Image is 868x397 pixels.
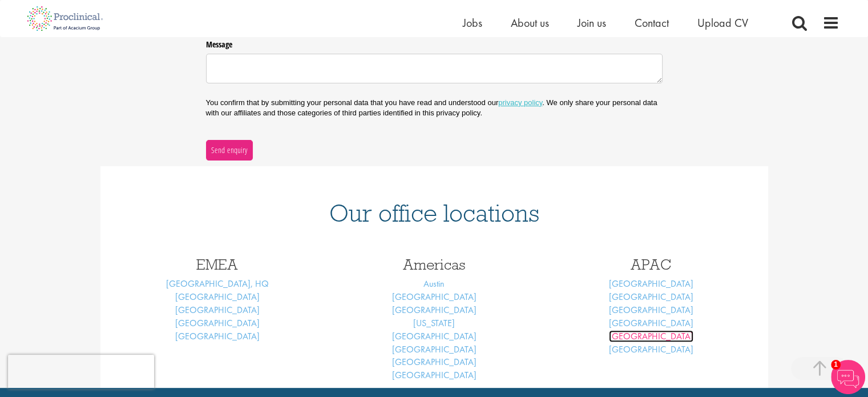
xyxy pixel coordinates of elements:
[609,343,693,355] a: [GEOGRAPHIC_DATA]
[551,257,751,272] h3: APAC
[609,304,693,316] a: [GEOGRAPHIC_DATA]
[609,317,693,329] a: [GEOGRAPHIC_DATA]
[175,317,260,329] a: [GEOGRAPHIC_DATA]
[831,360,841,370] span: 1
[118,257,317,272] h3: EMEA
[697,15,748,30] a: Upload CV
[392,356,477,368] a: [GEOGRAPHIC_DATA]
[392,330,477,342] a: [GEOGRAPHIC_DATA]
[413,317,455,329] a: [US_STATE]
[211,144,248,157] span: Send enquiry
[609,278,693,290] a: [GEOGRAPHIC_DATA]
[175,330,260,342] a: [GEOGRAPHIC_DATA]
[206,140,253,161] button: Send enquiry
[578,15,606,30] a: Join us
[392,343,477,355] a: [GEOGRAPHIC_DATA]
[392,304,477,316] a: [GEOGRAPHIC_DATA]
[118,200,751,226] h1: Our office locations
[498,98,542,107] a: privacy policy
[166,278,269,290] a: [GEOGRAPHIC_DATA], HQ
[635,15,669,30] a: Contact
[175,304,260,316] a: [GEOGRAPHIC_DATA]
[8,355,154,389] iframe: reCAPTCHA
[206,98,663,118] p: You confirm that by submitting your personal data that you have read and understood our . We only...
[334,257,534,272] h3: Americas
[423,278,445,290] a: Austin
[463,15,482,30] a: Jobs
[831,360,865,394] img: Chatbot
[392,369,477,381] a: [GEOGRAPHIC_DATA]
[392,291,477,303] a: [GEOGRAPHIC_DATA]
[206,35,663,50] label: Message
[175,291,260,303] a: [GEOGRAPHIC_DATA]
[511,15,549,30] a: About us
[609,330,693,342] a: [GEOGRAPHIC_DATA]
[609,291,693,303] a: [GEOGRAPHIC_DATA]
